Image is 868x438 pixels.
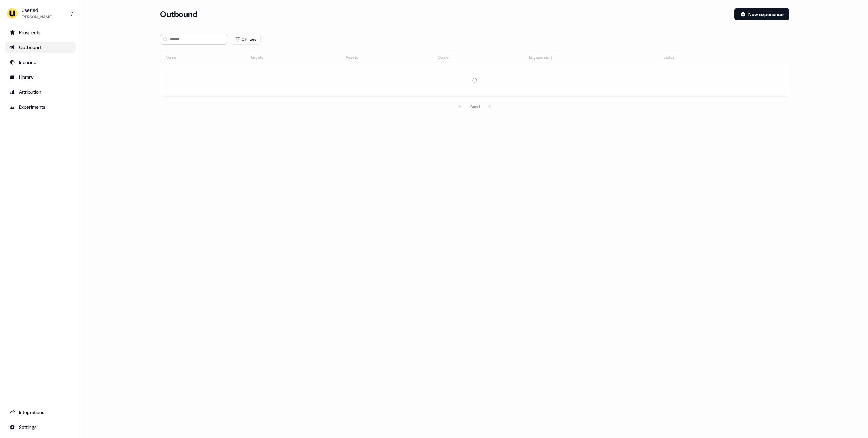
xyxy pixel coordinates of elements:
div: Experiments [9,104,72,110]
button: Userled[PERSON_NAME] [5,5,76,22]
div: Settings [9,424,72,431]
a: Go to experiments [5,102,76,112]
div: Integrations [9,409,72,416]
div: Userled [22,7,52,14]
div: Prospects [9,29,72,36]
div: Inbound [9,59,72,66]
a: Go to templates [5,72,76,83]
a: Go to attribution [5,87,76,97]
a: Go to integrations [5,422,76,433]
div: Outbound [9,44,72,51]
div: Attribution [9,89,72,95]
a: Go to Inbound [5,57,76,68]
a: Go to integrations [5,407,76,418]
a: Go to outbound experience [5,42,76,53]
h3: Outbound [160,9,197,19]
div: Library [9,74,72,81]
div: [PERSON_NAME] [22,14,52,20]
button: New experience [734,8,789,20]
button: 0 Filters [231,34,261,45]
a: Go to prospects [5,27,76,38]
